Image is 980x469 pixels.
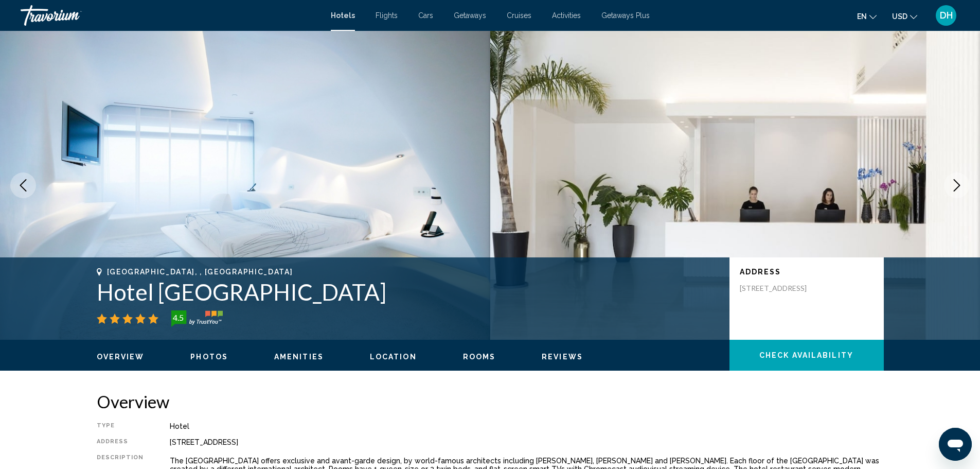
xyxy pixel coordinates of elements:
button: Check Availability [729,340,884,371]
span: Photos [190,353,228,361]
button: Photos [190,352,228,361]
button: Overview [97,352,145,361]
span: Overview [97,353,145,361]
a: Cruises [507,11,531,20]
div: 4.5 [168,311,189,324]
a: Getaways [454,11,486,20]
button: Amenities [274,352,324,361]
button: Change currency [892,9,917,24]
span: Check Availability [759,352,853,360]
button: Rooms [463,352,496,361]
a: Activities [552,11,581,20]
a: Travorium [21,5,320,26]
span: Location [370,353,417,361]
span: Reviews [542,353,583,361]
span: en [857,12,867,21]
div: Hotel [170,422,884,430]
div: Address [97,438,144,446]
div: [STREET_ADDRESS] [170,438,884,446]
img: trustyou-badge-hor.svg [171,310,223,327]
a: Flights [376,11,398,20]
button: Previous image [10,172,36,198]
button: Location [370,352,417,361]
button: Change language [857,9,877,24]
a: Cars [418,11,433,20]
div: Type [97,422,144,430]
button: Next image [944,172,970,198]
h2: Overview [97,391,884,412]
span: DH [940,10,953,21]
p: [STREET_ADDRESS] [740,284,822,293]
p: Address [740,268,874,276]
span: USD [892,12,907,21]
a: Getaways Plus [601,11,650,20]
span: [GEOGRAPHIC_DATA], , [GEOGRAPHIC_DATA] [107,268,293,276]
button: Reviews [542,352,583,361]
span: Amenities [274,353,324,361]
span: Rooms [463,353,496,361]
a: Hotels [331,11,355,20]
iframe: Button to launch messaging window [939,428,972,461]
button: User Menu [933,5,959,26]
h1: Hotel [GEOGRAPHIC_DATA] [97,279,719,305]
